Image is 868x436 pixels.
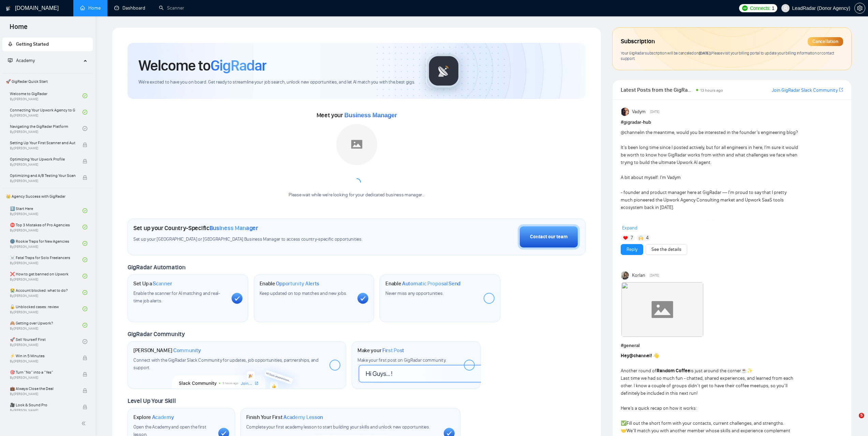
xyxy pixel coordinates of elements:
span: ✅ [621,420,627,426]
span: lock [83,356,87,360]
span: double-left [81,420,88,427]
span: We're excited to have you on board. Get ready to streamline your job search, unlock new opportuni... [138,79,415,86]
span: on [693,50,711,56]
span: Complete your first academy lesson to start building your skills and unlock new opportunities. [246,424,430,430]
span: By [PERSON_NAME] [10,179,75,183]
strong: Random Coffee [657,368,690,374]
button: Contact our team [518,224,580,250]
button: setting [854,3,865,14]
span: ☕ [741,368,747,374]
span: check-circle [83,257,87,262]
span: rocket [8,42,13,46]
img: F09JWBR8KB8-Coffee%20chat%20round%202.gif [621,282,703,337]
img: upwork-logo.png [742,5,748,11]
span: lock [83,388,87,393]
span: Never miss any opportunities. [385,290,443,296]
span: 🎯 Turn “No” into a “Yes” [10,369,75,376]
span: By [PERSON_NAME] [10,146,75,150]
span: By [PERSON_NAME] [10,359,75,363]
button: See the details [646,244,687,255]
span: Set up your [GEOGRAPHIC_DATA] or [GEOGRAPHIC_DATA] Business Manager to access country-specific op... [133,236,401,243]
span: lock [83,372,87,377]
a: Navigating the GigRadar PlatformBy[PERSON_NAME] [10,121,83,136]
span: @channel [621,130,641,135]
a: 🌚 Rookie Traps for New AgenciesBy[PERSON_NAME] [10,236,83,251]
h1: Enable [385,280,460,287]
a: ⛔ Top 3 Mistakes of Pro AgenciesBy[PERSON_NAME] [10,220,83,235]
span: check-circle [83,225,87,229]
span: check-circle [83,290,87,295]
span: Opportunity Alerts [276,280,319,287]
strong: Hey ! [621,353,652,359]
h1: Make your [357,347,404,354]
span: Connects: [750,4,770,12]
h1: Finish Your First [246,414,323,421]
span: First Post [382,347,404,354]
a: Reply [627,246,637,253]
span: lock [83,159,87,164]
div: in the meantime, would you be interested in the founder’s engineering blog? It’s been long time s... [621,129,798,279]
span: GigRadar Community [128,330,185,338]
span: Make your first post on GigRadar community. [357,357,446,363]
span: Your GigRadar subscription will be canceled Please visit your billing portal to update your billi... [621,50,834,61]
iframe: Intercom live chat [845,413,861,429]
span: [DATE] . [699,50,711,56]
a: export [839,87,843,93]
span: Optimizing Your Upwork Profile [10,156,75,163]
a: ❌ How to get banned on UpworkBy[PERSON_NAME] [10,269,83,284]
span: check-circle [83,323,87,328]
span: Community [173,347,201,354]
img: ❤️ [623,236,628,240]
h1: Set up your Country-Specific [133,224,258,232]
span: check-circle [83,126,87,131]
span: GigRadar Automation [128,264,185,271]
span: 🚀 GigRadar Quick Start [3,75,92,88]
span: By [PERSON_NAME] [10,163,75,167]
a: 🔓 Unblocked cases: reviewBy[PERSON_NAME] [10,301,83,316]
span: loading [352,177,361,187]
div: Contact our team [530,233,568,241]
span: [DATE] [650,109,659,115]
span: By [PERSON_NAME] [10,392,75,396]
span: Vadym [632,108,646,116]
span: Optimizing and A/B Testing Your Scanner for Better Results [10,172,75,179]
span: 👋 [653,353,659,359]
span: @channel [629,353,651,359]
span: setting [855,5,865,11]
span: check-circle [83,110,87,115]
span: 👑 Agency Success with GigRadar [3,190,92,203]
a: Join GigRadar Slack Community [772,87,838,94]
h1: Set Up a [133,280,172,287]
span: 5 [859,413,864,418]
span: ✨ [747,368,753,374]
span: check-circle [83,241,87,246]
span: Academy Lesson [283,414,323,421]
a: See the details [651,246,681,253]
img: logo [6,3,11,14]
span: Keep updated on top matches and new jobs. [260,290,347,296]
h1: Welcome to [138,56,266,75]
span: Connect with the GigRadar Slack Community for updates, job opportunities, partnerships, and support. [133,357,319,371]
span: Academy [152,414,174,421]
span: check-circle [83,208,87,213]
a: setting [854,5,865,11]
span: Getting Started [16,41,49,47]
span: Latest Posts from the GigRadar Community [621,86,694,94]
span: 💼 Always Close the Deal [10,385,75,392]
a: Connecting Your Upwork Agency to GigRadarBy[PERSON_NAME] [10,105,83,120]
img: placeholder.png [336,124,377,165]
span: export [839,87,843,92]
span: check-circle [83,93,87,98]
span: GigRadar [210,56,266,75]
a: ☠️ Fatal Traps for Solo FreelancersBy[PERSON_NAME] [10,252,83,267]
span: Automatic Proposal Send [402,280,460,287]
span: 4 [646,235,649,241]
span: lock [83,405,87,409]
span: Scanner [153,280,172,287]
li: Getting Started [2,37,93,51]
span: 13 hours ago [700,88,723,93]
h1: [PERSON_NAME] [133,347,201,354]
span: Academy [8,58,35,63]
span: Subscription [621,36,654,47]
h1: # gigradar-hub [621,119,843,126]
